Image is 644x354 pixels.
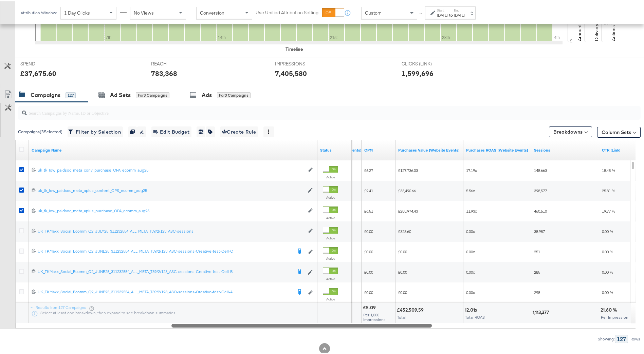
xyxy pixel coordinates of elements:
[364,248,373,253] span: £0.00
[534,166,547,172] span: 148,663
[38,186,304,192] a: uk_tk_low_paidsoc_meta_aplus_content_CPS_ecomm_aug25
[38,268,292,274] a: UK_TKMaxx_Social_Ecomm_Q2_JUNE25_311232554_ALL_META_T39/2/123_ASC-sessions-Creative-test-Cell-B
[323,174,338,178] label: Active
[38,186,304,192] div: uk_tk_low_paidsoc_meta_aplus_content_CPS_ecomm_aug25
[38,247,292,254] a: UK_TKMaxx_Social_Ecomm_Q2_JUNE25_311232554_ALL_META_T39/2/123_ASC-sessions-Creative-test-Cell-C
[534,187,547,192] span: 398,577
[32,146,315,152] a: Your campaign name.
[365,8,382,15] span: Custom
[20,67,56,77] div: £37,675.60
[593,22,600,40] text: Delivery
[534,228,545,233] span: 38,987
[615,333,628,342] div: 127
[466,289,475,294] span: 0.00x
[27,102,584,115] input: Search Campaigns by Name, ID or Objective
[323,275,338,280] label: Active
[602,248,613,253] span: 0.00 %
[323,235,338,239] label: Active
[465,306,479,312] div: 12.01x
[398,268,407,273] span: £0.00
[533,308,551,314] div: 1,113,377
[151,59,202,66] span: REACH
[601,306,619,312] div: 21.60 %
[363,303,378,310] div: £5.09
[454,7,465,11] label: End:
[398,187,416,192] span: £33,490.66
[602,289,613,294] span: 0.00 %
[534,289,540,294] span: 298
[437,11,448,17] div: [DATE]
[38,247,292,253] div: UK_TKMaxx_Social_Ecomm_Q2_JUNE25_311232554_ALL_META_T39/2/123_ASC-sessions-Creative-test-Cell-C
[20,59,71,66] span: SPEND
[364,207,373,212] span: £6.51
[465,313,485,318] span: Total ROAS
[398,146,461,152] a: The total value of the purchase actions tracked by your Custom Audience pixel on your website aft...
[397,313,406,318] span: Total
[38,166,304,172] a: uk_tk_low_paidsoc_meta_conv_purchase_CPA_ecomm_aug25
[136,91,169,97] div: for 3 Campaigns
[576,10,583,40] text: Amount (GBP)
[454,11,465,17] div: [DATE]
[398,289,407,294] span: £0.00
[597,335,615,340] div: Showing:
[286,45,303,51] div: Timeline
[323,214,338,219] label: Active
[31,90,60,98] div: Campaigns
[534,248,540,253] span: 251
[466,248,475,253] span: 0.00x
[602,268,613,273] span: 0.00 %
[534,268,540,273] span: 285
[38,166,304,172] div: uk_tk_low_paidsoc_meta_conv_purchase_CPA_ecomm_aug25
[151,67,177,77] div: 783,368
[534,207,547,212] span: 460,610
[68,125,123,136] button: Filter by Selection
[466,268,475,273] span: 0.00x
[437,7,448,11] label: Start:
[134,8,154,15] span: No Views
[151,125,191,136] button: Edit Budget
[38,288,292,293] div: UK_TKMaxx_Social_Ecomm_Q2_JUNE25_311232554_ALL_META_T39/2/123_ASC-sessions-Creative-test-Cell-A
[602,228,613,233] span: 0.00 %
[364,187,373,192] span: £2.41
[602,187,615,192] span: 25.81 %
[402,59,453,66] span: CLICKS (LINK)
[222,126,256,135] span: Create Rule
[466,166,477,172] span: 17.19x
[275,67,307,77] div: 7,405,580
[601,313,628,318] span: Per Impression
[397,306,426,312] div: £452,509.59
[38,227,304,233] a: UK_TKMaxx_Social_Ecomm_Q2_JULY25_311232554_ALL_META_T39/2/123_ASC-sessions
[398,228,411,233] span: £328.60
[466,228,475,233] span: 0.00x
[466,187,475,192] span: 5.56x
[402,67,434,77] div: 1,599,696
[466,146,529,152] a: The total value of the purchase actions divided by spend tracked by your Custom Audience pixel on...
[364,166,373,172] span: £6.27
[64,8,90,15] span: 1 Day Clicks
[38,268,292,273] div: UK_TKMaxx_Social_Ecomm_Q2_JUNE25_311232554_ALL_META_T39/2/123_ASC-sessions-Creative-test-Cell-B
[66,91,76,97] div: 127
[70,126,121,135] span: Filter by Selection
[398,207,418,212] span: £288,974.43
[602,166,615,172] span: 18.45 %
[200,8,224,15] span: Conversion
[110,90,131,98] div: Ad Sets
[217,91,251,97] div: for 3 Campaigns
[364,289,373,294] span: £0.00
[38,207,304,213] a: uk_tk_low_paidsoc_meta_aplus_purchase_CPA_ecomm_aug25
[364,146,393,152] a: The average cost you've paid to have 1,000 impressions of your ad.
[630,335,641,340] div: Rows
[534,146,596,152] a: Sessions - GA Sessions - The total number of sessions
[18,127,62,134] div: Campaigns ( 3 Selected)
[602,146,630,152] a: The number of clicks received on a link in your ad divided by the number of impressions.
[220,125,258,136] button: Create Rule
[363,311,386,321] span: Per 1,000 Impressions
[323,296,338,300] label: Active
[38,288,292,295] a: UK_TKMaxx_Social_Ecomm_Q2_JUNE25_311232554_ALL_META_T39/2/123_ASC-sessions-Creative-test-Cell-A
[418,12,424,14] span: ↑
[364,228,373,233] span: £0.00
[549,125,592,136] button: Breakdowns
[602,207,615,212] span: 19.77 %
[153,126,189,135] span: Edit Budget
